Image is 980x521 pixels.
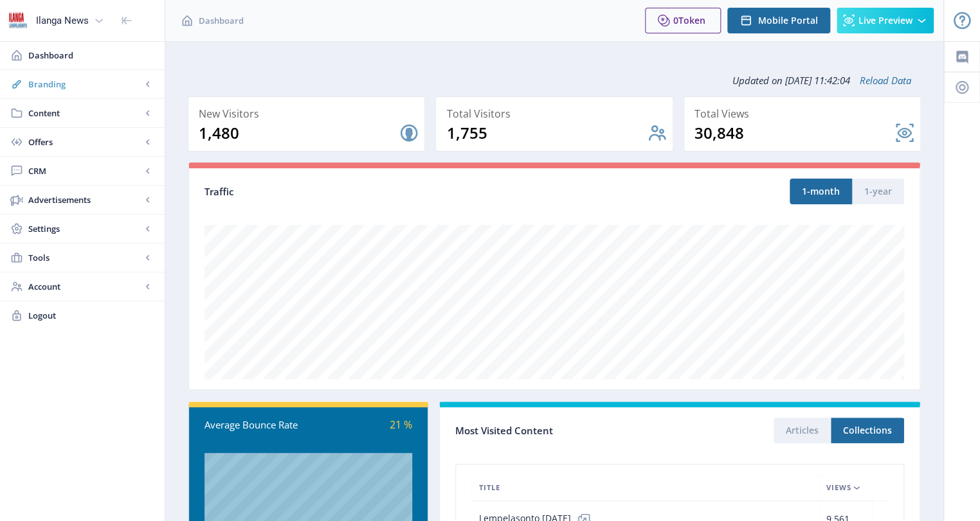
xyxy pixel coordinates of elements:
span: Account [28,280,141,293]
span: Dashboard [28,49,154,62]
span: Mobile Portal [758,15,818,26]
div: Total Visitors [446,105,667,123]
button: 1-year [852,179,904,204]
button: 0Token [645,8,721,33]
span: Logout [28,309,154,322]
button: Mobile Portal [727,8,830,33]
span: Token [678,14,705,26]
div: 1,480 [199,123,399,143]
span: Advertisements [28,193,141,206]
button: 1-month [790,179,852,204]
span: Settings [28,222,141,235]
button: Collections [831,418,904,443]
span: Offers [28,136,141,148]
div: Total Views [694,105,915,123]
div: Traffic [204,184,554,199]
div: Most Visited Content [455,421,680,441]
span: Title [479,480,500,495]
div: 1,755 [446,123,646,143]
div: Updated on [DATE] 11:42:04 [188,64,921,96]
div: Ilanga News [36,6,89,35]
span: Content [28,107,141,119]
span: CRM [28,164,141,177]
div: Average Bounce Rate [204,418,309,432]
span: Tools [28,251,141,264]
span: Dashboard [199,14,244,27]
img: 6e32966d-d278-493e-af78-9af65f0c2223.png [8,10,28,31]
div: New Visitors [199,105,419,123]
div: 30,848 [694,123,894,143]
span: 21 % [390,418,412,432]
button: Articles [774,418,831,443]
span: Views [826,480,851,495]
button: Live Preview [837,8,934,33]
span: Live Preview [858,15,912,26]
a: Reload Data [850,74,911,87]
span: Branding [28,78,141,91]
